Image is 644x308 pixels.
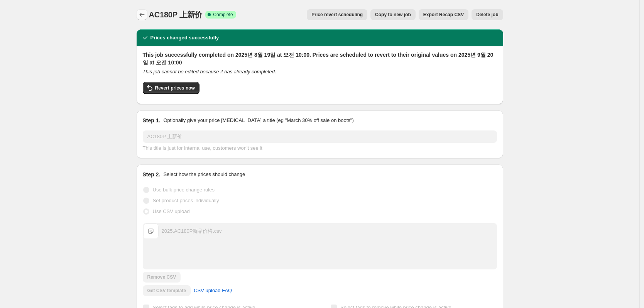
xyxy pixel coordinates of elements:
[143,145,262,151] span: This title is just for internal use, customers won't see it
[194,287,232,294] span: CSV upload FAQ
[143,82,199,94] button: Revert prices now
[189,284,237,297] a: CSV upload FAQ
[143,69,276,74] i: This job cannot be edited because it has already completed.
[153,187,215,193] span: Use bulk price change rules
[163,171,245,178] p: Select how the prices should change
[472,9,503,20] button: Delete job
[143,117,161,124] h2: Step 1.
[423,12,464,18] span: Export Recap CSV
[155,85,195,91] span: Revert prices now
[163,117,353,124] p: Optionally give your price [MEDICAL_DATA] a title (eg "March 30% off sale on boots")
[143,51,497,66] h2: This job successfully completed on 2025년 8월 19일 at 오전 10:00. Prices are scheduled to revert to th...
[153,198,219,203] span: Set product prices individually
[150,34,219,42] h2: Prices changed successfully
[311,12,363,18] span: Price revert scheduling
[143,171,161,178] h2: Step 2.
[419,9,468,20] button: Export Recap CSV
[143,130,497,143] input: 30% off holiday sale
[307,9,367,20] button: Price revert scheduling
[162,227,222,235] div: 2025.AC180P新品价格.csv
[137,9,147,20] button: Price change jobs
[370,9,416,20] button: Copy to new job
[375,12,411,18] span: Copy to new job
[476,12,498,18] span: Delete job
[153,208,190,214] span: Use CSV upload
[213,12,233,18] span: Complete
[149,10,203,19] span: AC180P 上新价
